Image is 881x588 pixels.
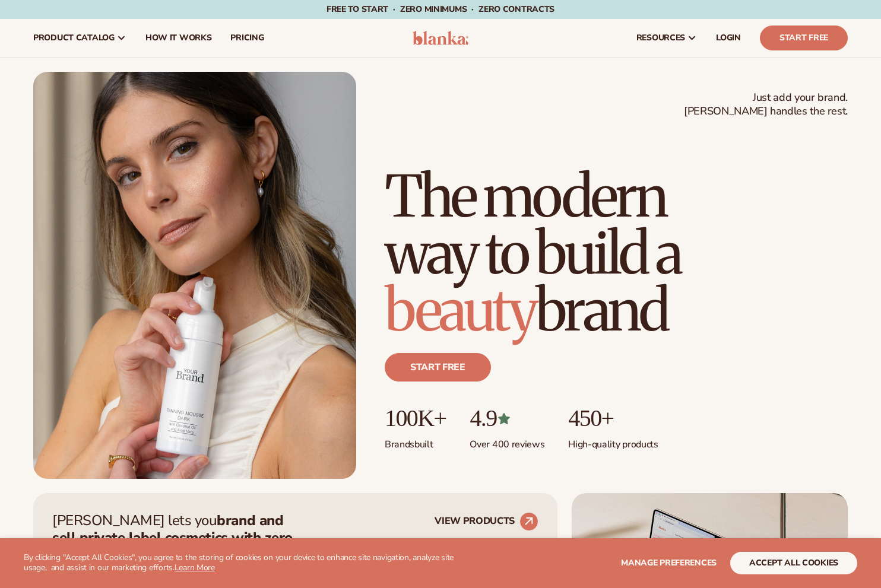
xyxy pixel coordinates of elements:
p: By clicking "Accept All Cookies", you agree to the storing of cookies on your device to enhance s... [24,553,471,573]
span: Just add your brand. [PERSON_NAME] handles the rest. [684,91,848,119]
p: [PERSON_NAME] lets you —zero inventory, zero upfront costs, and we handle fulfillment for you. [52,512,308,580]
p: High-quality products [568,431,658,451]
span: LOGIN [716,33,741,43]
p: 4.9 [470,405,544,431]
img: logo [413,31,469,45]
p: Over 400 reviews [470,431,544,451]
a: LOGIN [706,19,750,57]
img: Female holding tanning mousse. [33,72,356,479]
a: resources [627,19,706,57]
button: accept all cookies [730,552,857,574]
p: 450+ [568,405,658,431]
span: Free to start · ZERO minimums · ZERO contracts [327,4,554,15]
a: Start Free [760,26,848,50]
a: VIEW PRODUCTS [435,512,538,531]
a: pricing [221,19,273,57]
h1: The modern way to build a brand [385,168,848,339]
a: Start free [385,353,491,382]
span: Manage preferences [621,557,717,568]
p: 100K+ [385,405,446,431]
span: pricing [230,33,264,43]
a: How It Works [136,19,221,57]
strong: brand and sell private label cosmetics with zero hassle [52,511,293,564]
span: resources [636,33,685,43]
span: How It Works [145,33,212,43]
span: beauty [385,275,535,346]
a: product catalog [24,19,136,57]
button: Manage preferences [621,552,717,574]
p: Brands built [385,431,446,451]
a: Learn More [175,562,215,573]
span: product catalog [33,33,115,43]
